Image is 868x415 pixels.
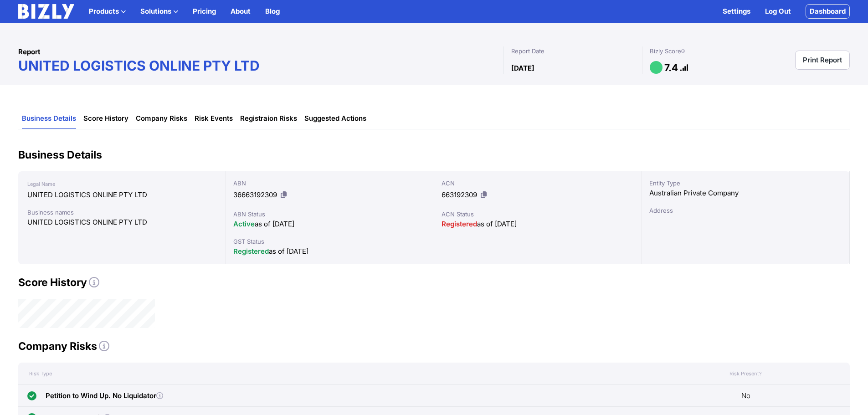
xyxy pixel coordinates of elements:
[265,6,280,17] a: Blog
[233,246,426,257] div: as of [DATE]
[511,63,635,74] div: [DATE]
[806,4,850,19] a: Dashboard
[442,190,477,199] span: 663192309
[741,390,750,401] span: No
[649,188,842,199] div: Australian Private Company
[46,390,163,401] div: Petition to Wind Up. No Liquidator
[27,190,216,200] div: UNITED LOGISTICS ONLINE PTY LTD
[442,210,634,219] div: ACN Status
[233,220,255,228] span: Active
[193,6,216,17] a: Pricing
[22,108,76,129] a: Business Details
[233,237,426,246] div: GST Status
[18,339,850,354] h2: Company Risks
[711,370,781,377] div: Risk Present?
[18,275,850,290] h2: Score History
[442,179,634,188] div: ACN
[233,190,277,199] span: 36663192309
[18,370,711,377] div: Risk Type
[18,57,503,74] h1: UNITED LOGISTICS ONLINE PTY LTD
[233,247,269,256] span: Registered
[304,108,366,129] a: Suggested Actions
[664,61,678,74] h1: 7.4
[511,46,635,56] div: Report Date
[442,219,634,230] div: as of [DATE]
[442,220,477,228] span: Registered
[83,108,128,129] a: Score History
[233,219,426,230] div: as of [DATE]
[89,6,126,17] button: Products
[27,179,216,190] div: Legal Name
[27,217,216,228] div: UNITED LOGISTICS ONLINE PTY LTD
[233,210,426,219] div: ABN Status
[18,46,503,57] div: Report
[649,179,842,188] div: Entity Type
[240,108,297,129] a: Registraion Risks
[795,51,850,70] a: Print Report
[136,108,187,129] a: Company Risks
[723,6,750,17] a: Settings
[231,6,251,17] a: About
[649,206,842,215] div: Address
[18,148,850,162] h2: Business Details
[765,6,791,17] a: Log Out
[140,6,178,17] button: Solutions
[233,179,426,188] div: ABN
[27,208,216,217] div: Business names
[195,108,233,129] a: Risk Events
[650,46,688,56] div: Bizly Score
